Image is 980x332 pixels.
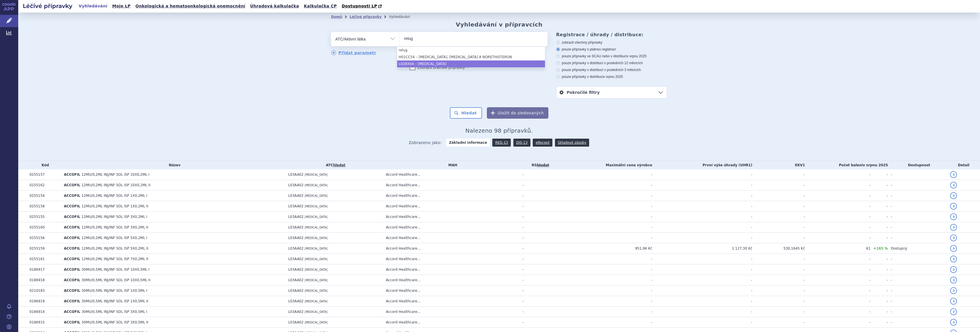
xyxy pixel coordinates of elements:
td: - [752,307,805,317]
span: [MEDICAL_DATA] [305,268,327,271]
td: - [652,286,752,296]
td: Accord Healthcare... [383,191,520,201]
span: 12MU/0,2ML INJ/INF SOL ISP 1X0,2ML II [81,204,148,208]
h3: Registrace / úhrady / distribuce: [556,32,667,37]
td: - [652,317,752,328]
td: 0210183 [26,286,61,296]
td: - [652,222,752,233]
td: - [520,233,558,243]
a: detail [950,308,957,315]
td: - [558,180,652,191]
a: Onkologická a hematoonkologická onemocnění [134,2,247,10]
label: pouze přípravky v distribuci v posledních 3 měsících [556,68,667,72]
td: - [652,307,752,317]
td: Accord Healthcare... [383,233,520,243]
td: 0255162 [26,180,61,191]
td: Accord Healthcare... [383,286,520,296]
td: - [520,212,558,222]
label: pouze přípravky s platnou registrací [556,47,667,52]
td: - [805,180,871,191]
td: - [805,169,871,180]
th: Detail [947,161,980,169]
td: Accord Healthcare... [383,222,520,233]
td: - [520,243,558,254]
span: ACCOFIL [64,320,80,324]
td: - [871,317,888,328]
li: Vyhledávání [389,13,417,21]
td: - [888,233,947,243]
td: - [520,264,558,275]
td: - [520,307,558,317]
label: pouze přípravky v distribuci v posledních 12 měsících [556,61,667,65]
th: RS [520,161,558,169]
span: ACCOFIL [64,225,80,229]
a: hledat [333,163,345,167]
span: 12MU/0,2ML INJ/INF SOL ISP 5X0,2ML II [81,246,148,250]
td: Accord Healthcare... [383,275,520,286]
td: - [558,222,652,233]
a: Vyhledávání [77,2,109,10]
span: 12MU/0,2ML INJ/INF SOL ISP 5X0,2ML I [81,236,147,240]
a: detail [950,182,957,189]
td: - [558,275,652,286]
td: - [805,222,871,233]
span: ACCOFIL [64,299,80,303]
a: detail [950,277,957,284]
a: Úhradová kalkulačka [248,2,301,10]
span: [MEDICAL_DATA] [305,215,327,218]
td: - [752,275,805,286]
td: - [888,212,947,222]
td: - [871,233,888,243]
td: - [652,275,752,286]
th: Název [61,161,285,169]
span: 30MU/0,5ML INJ/INF SOL ISP 3X0,5ML I [81,310,147,314]
td: - [752,296,805,307]
td: - [520,180,558,191]
a: DIS-13 [513,139,530,147]
td: 0186914 [26,307,61,317]
span: ACCOFIL [64,236,80,240]
a: Moje LP [111,2,132,10]
td: - [652,296,752,307]
td: - [752,264,805,275]
span: ACCOFIL [64,289,80,293]
span: L03AA02 [288,278,304,282]
td: Accord Healthcare... [383,307,520,317]
td: - [752,212,805,222]
td: - [752,254,805,264]
label: Zobrazit bratrské přípravky [410,64,469,70]
span: 12MU/0,2ML INJ/INF SOL ISP 3X0,2ML I [81,215,147,219]
td: - [652,180,752,191]
td: - [871,180,888,191]
td: - [888,296,947,307]
td: - [805,296,871,307]
a: Přidat parametr [331,50,376,55]
td: - [888,201,947,212]
span: [MEDICAL_DATA] [305,184,327,187]
button: Uložit do sledovaných [487,107,548,119]
a: Pokročilé filtry [556,86,667,98]
td: - [805,201,871,212]
td: - [652,201,752,212]
td: - [888,286,947,296]
a: detail [950,234,957,241]
td: - [888,222,947,233]
a: detail [950,213,957,220]
span: [MEDICAL_DATA] [305,258,327,261]
strong: Základní informace [446,139,490,147]
span: 12MU/0,2ML INJ/INF SOL ISP 10X0,2ML I [81,173,149,177]
td: - [558,264,652,275]
td: - [871,191,888,201]
span: [MEDICAL_DATA] [305,289,327,292]
td: - [558,191,652,201]
a: REG-13 [492,139,511,147]
span: L03AA02 [288,215,304,219]
td: - [652,233,752,243]
td: 0255157 [26,169,61,180]
td: 0186919 [26,296,61,307]
span: 12MU/0,2ML INJ/INF SOL ISP 1X0,2ML I [81,194,147,198]
span: 12MU/0,2ML INJ/INF SOL ISP 10X0,2ML II [81,183,150,187]
td: 0255159 [26,243,61,254]
span: v srpnu 2025 [627,54,646,58]
th: EKV1 [752,161,805,169]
